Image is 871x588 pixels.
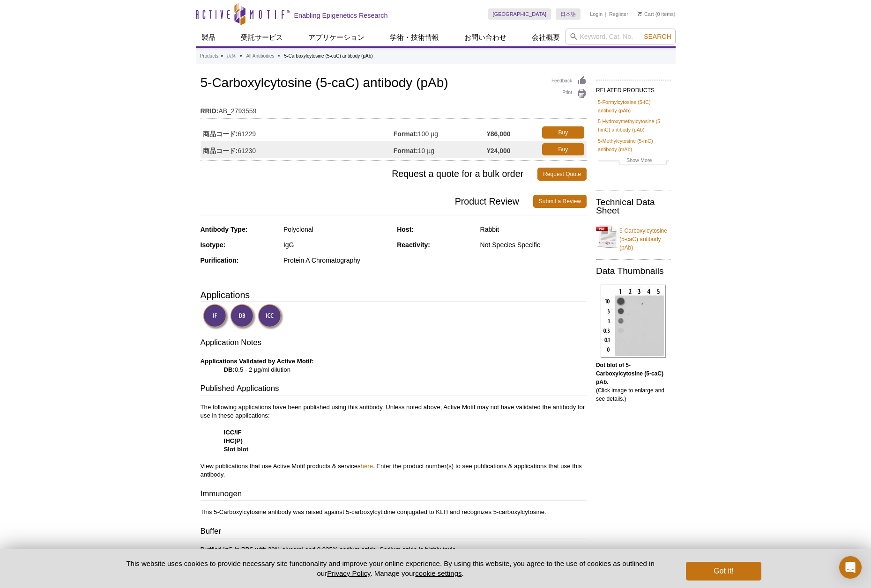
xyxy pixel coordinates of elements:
[537,168,587,181] a: Request Quote
[596,80,671,96] h2: RELATED PRODUCTS
[278,53,281,59] li: »
[533,195,587,208] a: Submit a Review
[598,137,669,154] a: 5-Methylcytosine (5-mC) antibody (mAb)
[240,53,243,59] li: »
[590,11,603,17] a: Login
[551,76,587,86] a: Feedback
[110,559,671,578] p: This website uses cookies to provide necessary site functionality and improve your online experie...
[686,562,761,581] button: Got it!
[283,225,390,234] div: Polyclonal
[201,383,587,396] h3: Published Applications
[384,29,445,46] a: 学術・技術情報
[598,156,669,167] a: Show More
[480,225,587,234] div: Rabbit
[201,358,314,365] b: Applications Validated by Active Motif:
[200,52,218,60] a: Products
[224,366,235,373] strong: DB:
[598,117,669,134] a: 5-Hydroxymethylcytosine (5-hmC) antibody (pAb)
[839,556,862,579] div: Open Intercom Messenger
[201,226,248,233] strong: Antibody Type:
[224,446,249,453] strong: Slot blot
[203,304,229,330] img: Immunofluorescence Validated
[201,403,587,479] p: The following applications have been published using this antibody. Unless noted above, Active Mo...
[303,29,370,46] a: アプリケーション
[638,11,642,16] img: Your Cart
[480,241,587,249] div: Not Species Specific
[596,362,663,385] b: Dot blot of 5-Carboxylcytosine (5-caC) pAb.
[394,147,418,155] strong: Format:
[644,33,671,40] span: Search
[487,147,511,155] strong: ¥24,000
[605,8,607,20] li: |
[201,101,587,116] td: AB_2793559
[609,11,628,17] a: Register
[283,241,390,249] div: IgG
[235,29,289,46] a: 受託サービス
[196,29,221,46] a: 製品
[542,143,584,155] a: Buy
[601,285,666,358] img: 5-Carboxylcytosine (5-caC) antibody (pAb) tested by dot blot analysis.
[526,29,566,46] a: 会社概要
[201,107,219,115] strong: RRID:
[488,8,551,20] a: [GEOGRAPHIC_DATA]
[415,569,462,577] button: cookie settings
[284,53,373,59] li: 5-Carboxylcytosine (5-caC) antibody (pAb)
[201,545,587,554] p: Purified IgG in PBS with 30% glycerol and 0.035% sodium azide. Sodium azide is highly toxic.
[459,29,512,46] a: お問い合わせ
[542,126,584,139] a: Buy
[283,256,390,265] div: Protein A Chromatography
[201,241,226,249] strong: Isotype:
[556,8,581,20] a: 日本語
[327,569,370,577] a: Privacy Policy
[487,130,511,138] strong: ¥86,000
[598,98,669,115] a: 5-Formylcytosine (5-fC) antibody (pAb)
[203,147,238,155] strong: 商品コード:
[201,488,587,501] h3: Immunogen
[641,32,674,41] button: Search
[596,361,671,403] p: (Click image to enlarge and see details.)
[221,53,223,59] li: »
[201,526,587,539] h3: Buffer
[201,357,587,374] p: 0.5 - 2 µg/ml dilution
[246,52,274,60] a: All Antibodies
[258,304,283,330] img: Immunocytochemistry Validated
[596,267,671,275] h2: Data Thumbnails
[201,141,394,158] td: 61230
[394,141,487,158] td: 10 µg
[638,11,654,17] a: Cart
[201,168,538,181] span: Request a quote for a bulk order
[203,130,238,138] strong: 商品コード:
[227,52,236,60] a: 抗体
[596,198,671,215] h2: Technical Data Sheet
[201,195,533,208] span: Product Review
[224,429,242,436] strong: ICC/IF
[201,257,239,264] strong: Purification:
[596,221,671,252] a: 5-Carboxylcytosine (5-caC) antibody (pAb)
[394,130,418,138] strong: Format:
[201,337,587,350] h3: Application Notes
[201,76,587,92] h1: 5-Carboxylcytosine (5-caC) antibody (pAb)
[551,88,587,99] a: Print
[566,29,676,44] input: Keyword, Cat. No.
[361,463,373,470] a: here
[638,8,676,20] li: (0 items)
[201,288,587,302] h3: Applications
[201,508,587,516] p: This 5-Carboxylcytosine antibody was raised against 5-carboxylcytidine conjugated to KLH and reco...
[201,124,394,141] td: 61229
[397,241,430,249] strong: Reactivity:
[397,226,414,233] strong: Host:
[394,124,487,141] td: 100 µg
[224,437,243,444] strong: IHC(P)
[230,304,256,330] img: Dot Blot Validated
[294,11,388,20] h2: Enabling Epigenetics Research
